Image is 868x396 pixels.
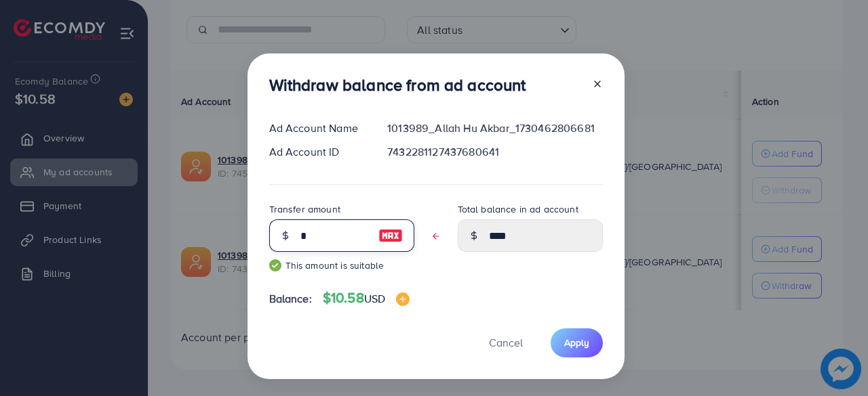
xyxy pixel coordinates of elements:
[378,227,403,244] img: image
[489,335,523,350] span: Cancel
[376,120,613,136] div: 1013989_Allah Hu Akbar_1730462806681
[376,144,613,160] div: 7432281127437680641
[472,328,540,357] button: Cancel
[258,120,377,136] div: Ad Account Name
[364,291,385,306] span: USD
[564,336,589,349] span: Apply
[269,75,526,95] h3: Withdraw balance from ad account
[458,202,578,216] label: Total balance in ad account
[269,291,312,307] span: Balance:
[258,144,377,160] div: Ad Account ID
[323,290,410,307] h4: $10.58
[269,202,340,216] label: Transfer amount
[396,292,410,306] img: image
[551,328,603,357] button: Apply
[269,259,414,272] small: This amount is suitable
[269,259,281,271] img: guide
